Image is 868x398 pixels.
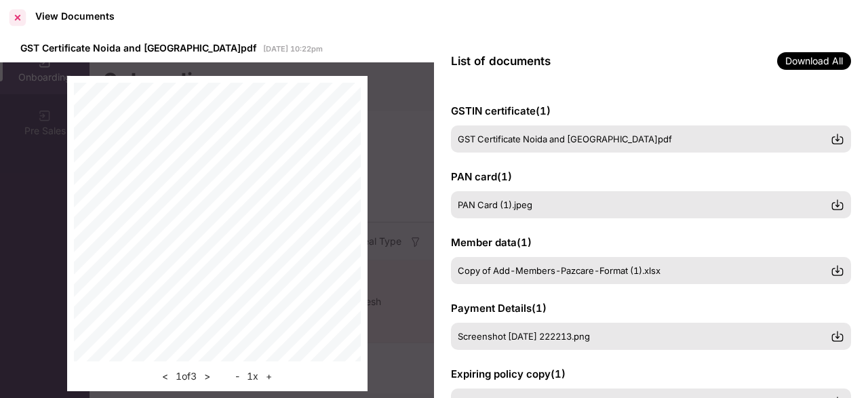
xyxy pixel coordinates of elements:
span: PAN card ( 1 ) [451,170,512,183]
img: svg+xml;base64,PHN2ZyBpZD0iRG93bmxvYWQtMzJ4MzIiIHhtbG5zPSJodHRwOi8vd3d3LnczLm9yZy8yMDAwL3N2ZyIgd2... [831,264,844,277]
span: GST Certificate Noida and [GEOGRAPHIC_DATA]pdf [20,42,256,54]
span: GST Certificate Noida and [GEOGRAPHIC_DATA]pdf [458,134,672,144]
span: PAN Card (1).jpeg [458,199,532,210]
span: [DATE] 10:22pm [263,44,323,54]
button: < [158,368,172,384]
span: List of documents [451,54,551,68]
span: Download All [777,52,851,70]
span: Copy of Add-Members-Pazcare-Format (1).xlsx [458,265,660,276]
img: svg+xml;base64,PHN2ZyBpZD0iRG93bmxvYWQtMzJ4MzIiIHhtbG5zPSJodHRwOi8vd3d3LnczLm9yZy8yMDAwL3N2ZyIgd2... [831,132,844,146]
img: svg+xml;base64,PHN2ZyBpZD0iRG93bmxvYWQtMzJ4MzIiIHhtbG5zPSJodHRwOi8vd3d3LnczLm9yZy8yMDAwL3N2ZyIgd2... [831,198,844,212]
span: Member data ( 1 ) [451,236,532,249]
span: Payment Details ( 1 ) [451,302,547,315]
button: - [231,368,243,384]
span: GSTIN certificate ( 1 ) [451,104,551,117]
div: View Documents [35,10,115,22]
img: svg+xml;base64,PHN2ZyBpZD0iRG93bmxvYWQtMzJ4MzIiIHhtbG5zPSJodHRwOi8vd3d3LnczLm9yZy8yMDAwL3N2ZyIgd2... [831,330,844,343]
div: 1 x [231,368,276,384]
button: > [200,368,214,384]
span: Expiring policy copy ( 1 ) [451,367,566,380]
div: 1 of 3 [158,368,214,384]
button: + [262,368,276,384]
span: Screenshot [DATE] 222213.png [458,331,590,342]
